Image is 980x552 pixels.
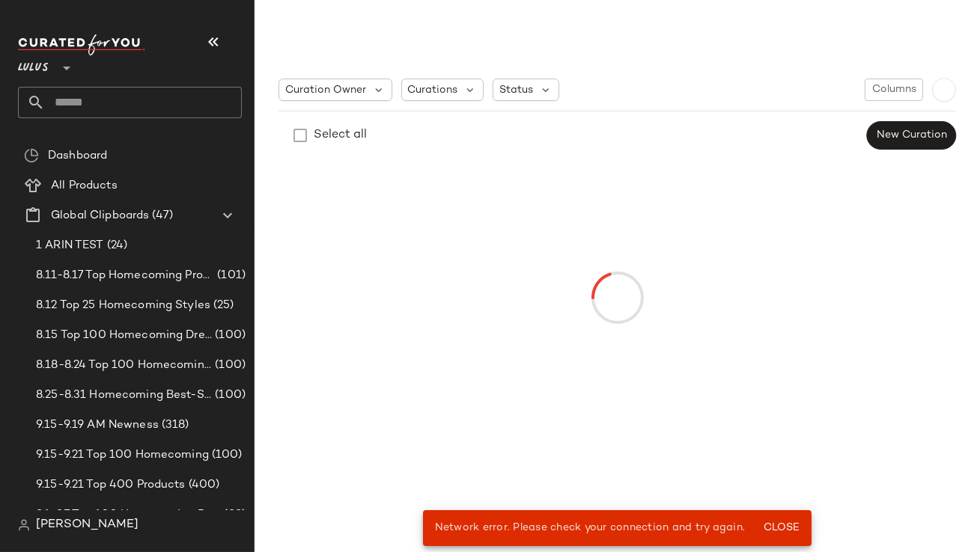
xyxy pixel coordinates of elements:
span: 9.15-9.21 Top 100 Homecoming [36,447,209,464]
span: (99) [221,506,246,524]
span: (318) [159,417,189,434]
span: Dashboard [48,147,107,165]
span: 9.15-9.21 Top 400 Products [36,476,186,494]
span: Curations [408,82,458,98]
span: All Products [51,177,118,194]
img: svg%3e [18,519,30,531]
span: [PERSON_NAME] [36,516,139,534]
span: 8.18-8.24 Top 100 Homecoming Dresses [36,357,212,374]
span: 8.12 Top 25 Homecoming Styles [36,297,210,314]
img: cfy_white_logo.C9jOOHJF.svg [18,34,145,55]
span: Global Clipboards [51,207,149,224]
button: New Curation [867,121,956,150]
span: (100) [212,327,246,344]
span: (25) [210,297,234,314]
span: Curation Owner [285,82,366,98]
span: Columns [871,84,916,96]
span: Status [499,82,533,98]
span: 1 ARIN TEST [36,237,104,254]
span: 8.15 Top 100 Homecoming Dresses [36,327,212,344]
span: (400) [186,476,220,494]
span: 9.1-9.7 Top 100 Homecoming Dresses [36,506,221,524]
img: svg%3e [24,148,39,163]
span: New Curation [876,129,947,141]
span: 9.15-9.19 AM Newness [36,417,159,434]
span: Close [763,522,800,534]
button: Close [757,515,806,542]
span: 8.25-8.31 Homecoming Best-Sellers [36,387,212,404]
button: Columns [865,79,923,101]
span: (100) [209,447,243,464]
span: (101) [214,267,246,284]
span: Lulus [18,51,49,78]
div: Select all [314,126,367,144]
span: (24) [104,237,128,254]
span: (100) [212,387,246,404]
span: 8.11-8.17 Top Homecoming Product [36,267,214,284]
span: (47) [149,207,173,224]
span: Network error. Please check your connection and try again. [435,522,746,533]
span: (100) [212,357,246,374]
